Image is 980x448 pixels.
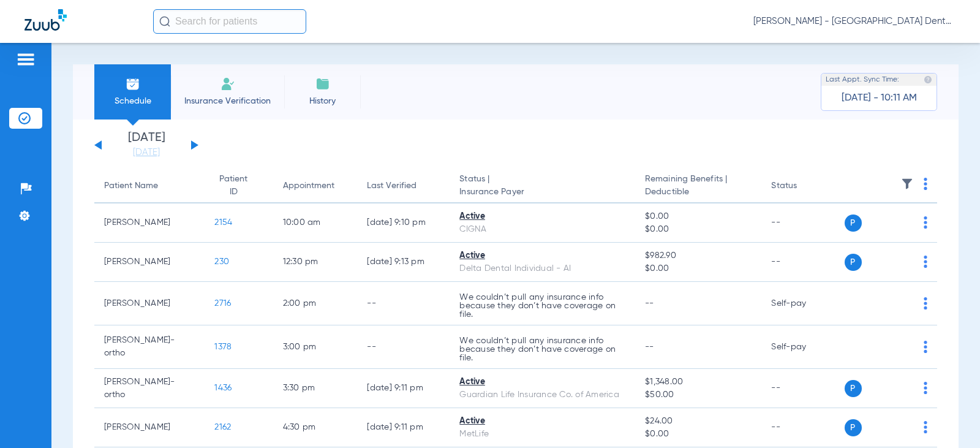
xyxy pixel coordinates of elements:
img: group-dot-blue.svg [924,421,927,433]
td: 3:30 PM [273,369,358,408]
td: [DATE] 9:10 PM [357,203,450,243]
span: $0.00 [645,223,752,236]
span: 2162 [214,423,231,431]
div: Last Verified [367,180,417,192]
span: 230 [214,257,229,266]
div: Last Verified [367,180,440,192]
td: [PERSON_NAME] [94,243,205,282]
div: Appointment [283,180,334,192]
td: -- [761,369,844,408]
img: group-dot-blue.svg [924,216,927,229]
img: group-dot-blue.svg [924,256,927,268]
div: MetLife [459,428,625,441]
td: [PERSON_NAME]-ortho [94,369,205,408]
td: [PERSON_NAME]-ortho [94,325,205,369]
div: Patient Name [104,180,158,192]
div: Appointment [283,180,348,192]
th: Remaining Benefits | [635,169,761,203]
span: $24.00 [645,415,752,428]
input: Search for patients [153,9,306,34]
th: Status [761,169,844,203]
div: Patient Name [104,180,195,192]
td: 12:30 PM [273,243,358,282]
td: [DATE] 9:13 PM [357,243,450,282]
span: P [845,254,862,271]
a: [DATE] [110,146,183,159]
span: 1378 [214,343,232,351]
td: 3:00 PM [273,325,358,369]
li: [DATE] [110,132,183,159]
span: [PERSON_NAME] - [GEOGRAPHIC_DATA] Dental Care [753,15,956,28]
img: group-dot-blue.svg [924,341,927,353]
div: Active [459,210,625,223]
span: [DATE] - 10:11 AM [842,92,917,104]
td: [PERSON_NAME] [94,282,205,325]
td: 2:00 PM [273,282,358,325]
td: Self-pay [761,325,844,369]
p: We couldn’t pull any insurance info because they don’t have coverage on file. [459,336,625,362]
span: $982.90 [645,249,752,262]
span: History [293,95,352,107]
td: -- [761,203,844,243]
td: -- [357,282,450,325]
span: -- [645,343,654,351]
img: Schedule [126,77,140,91]
div: Guardian Life Insurance Co. of America [459,389,625,401]
img: History [315,77,330,91]
span: $1,348.00 [645,376,752,389]
img: last sync help info [924,75,932,84]
td: 10:00 AM [273,203,358,243]
div: CIGNA [459,223,625,236]
span: $50.00 [645,389,752,401]
span: $0.00 [645,428,752,441]
img: Manual Insurance Verification [221,77,235,91]
img: group-dot-blue.svg [924,297,927,309]
div: Active [459,415,625,428]
img: filter.svg [901,178,913,190]
span: Last Appt. Sync Time: [826,74,899,86]
td: -- [761,408,844,447]
td: [DATE] 9:11 PM [357,408,450,447]
img: hamburger-icon [16,52,36,67]
div: Active [459,249,625,262]
span: P [845,215,862,232]
span: $0.00 [645,210,752,223]
td: [PERSON_NAME] [94,203,205,243]
td: [PERSON_NAME] [94,408,205,447]
span: P [845,419,862,436]
span: 1436 [214,384,232,392]
th: Status | [450,169,635,203]
img: group-dot-blue.svg [924,178,927,190]
td: Self-pay [761,282,844,325]
span: Insurance Verification [180,95,275,107]
div: Delta Dental Individual - AI [459,262,625,275]
span: Schedule [104,95,162,107]
td: 4:30 PM [273,408,358,447]
span: Deductible [645,186,752,199]
img: Zuub Logo [24,9,67,31]
span: 2716 [214,299,231,308]
div: Patient ID [214,173,263,199]
div: Patient ID [214,173,252,199]
td: [DATE] 9:11 PM [357,369,450,408]
img: group-dot-blue.svg [924,382,927,394]
span: P [845,380,862,397]
span: -- [645,299,654,308]
span: 2154 [214,218,232,227]
p: We couldn’t pull any insurance info because they don’t have coverage on file. [459,293,625,319]
td: -- [357,325,450,369]
div: Active [459,376,625,389]
img: Search Icon [159,16,170,27]
span: Insurance Payer [459,186,625,199]
span: $0.00 [645,262,752,275]
td: -- [761,243,844,282]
